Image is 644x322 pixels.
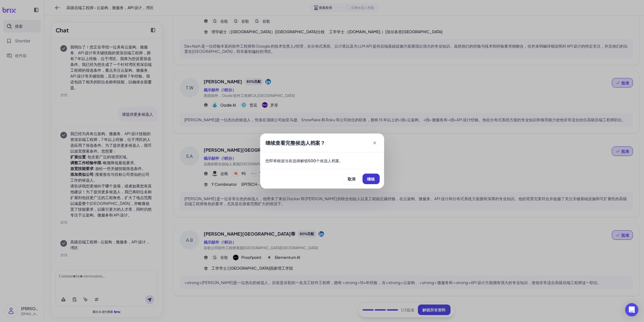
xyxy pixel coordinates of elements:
font: 继续查看完整候选人档案？ [266,140,325,146]
div: Open Intercom Messenger [625,303,638,316]
font: 继续 [367,176,375,181]
font: 取消 [348,176,356,181]
button: 继续 [363,174,380,184]
font: 您即将根据当前选择解锁 个候选人档案。 [266,158,343,163]
button: 取消 [343,174,360,184]
strong: 500 [308,158,316,163]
